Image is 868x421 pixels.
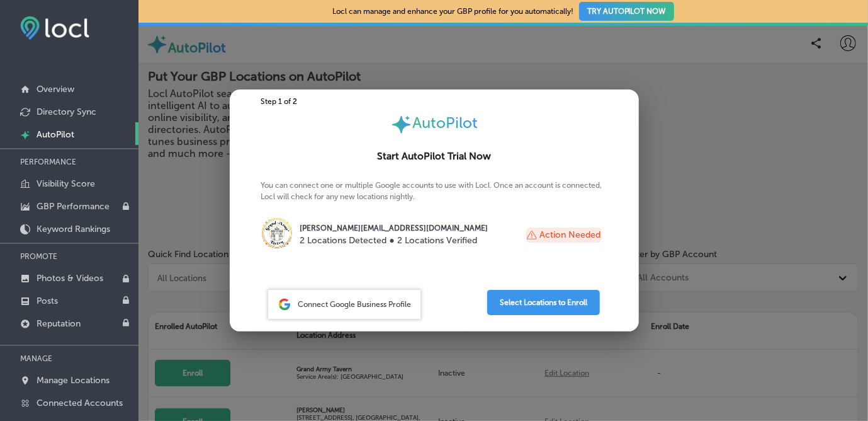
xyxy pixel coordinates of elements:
span: AutoPilot [412,113,478,132]
p: You can connect one or multiple Google accounts to use with Locl. Once an account is connected, L... [261,180,607,260]
p: AutoPilot [37,129,74,140]
p: Visibility Score [37,178,95,189]
p: Keyword Rankings [37,224,110,234]
h2: Start AutoPilot Trial Now [245,151,624,162]
p: Overview [37,84,74,95]
p: Directory Sync [37,107,96,117]
p: Reputation [37,318,81,329]
p: Manage Locations [37,375,110,386]
p: GBP Performance [37,201,110,212]
button: TRY AUTOPILOT NOW [579,2,674,21]
span: Connect Google Business Profile [298,300,411,309]
p: Connected Accounts [37,398,123,408]
p: Photos & Videos [37,273,103,284]
button: Select Locations to Enroll [487,290,600,315]
p: Posts [37,296,58,306]
p: [PERSON_NAME][EMAIL_ADDRESS][DOMAIN_NAME] [300,222,488,234]
div: Step 1 of 2 [230,97,639,106]
p: Action Needed [540,228,601,241]
p: 2 Locations Detected ● 2 Locations Verified [300,234,488,247]
img: fda3e92497d09a02dc62c9cd864e3231.png [20,16,89,40]
img: autopilot-icon [390,113,412,136]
